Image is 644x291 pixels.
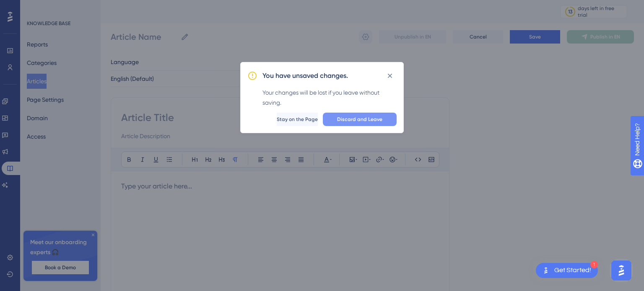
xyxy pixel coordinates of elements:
div: Your changes will be lost if you leave without saving. [262,88,397,108]
span: Need Help? [20,2,52,12]
span: Stay on the Page [277,116,318,123]
span: Discard and Leave [337,116,382,123]
div: Open Get Started! checklist, remaining modules: 1 [536,263,598,278]
iframe: UserGuiding AI Assistant Launcher [609,258,634,283]
img: launcher-image-alternative-text [541,265,551,276]
h2: You have unsaved changes. [262,71,348,81]
div: Get Started! [554,266,591,275]
div: 1 [590,261,598,268]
